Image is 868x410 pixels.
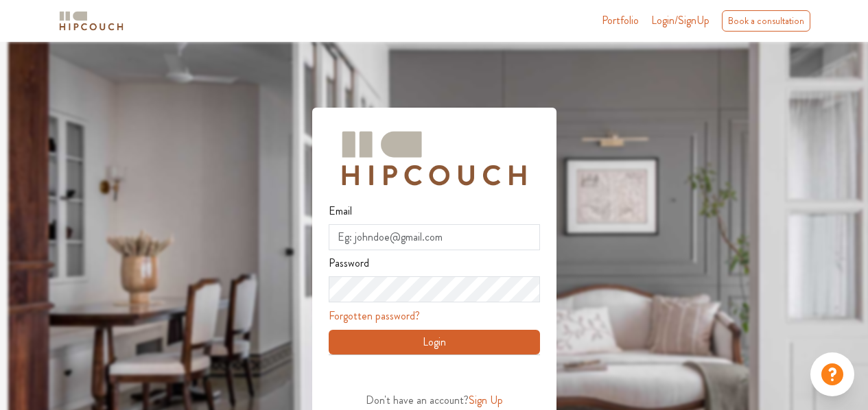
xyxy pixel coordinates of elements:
[602,12,639,29] a: Portfolio
[329,330,540,354] button: Login
[469,392,503,408] span: Sign Up
[651,12,709,28] span: Login/SignUp
[366,392,469,408] span: Don't have an account?
[322,359,587,389] iframe: Sign in with Google Button
[335,124,532,193] img: Hipcouch Logo
[722,10,810,32] div: Book a consultation
[329,224,540,250] input: Eg: johndoe@gmail.com
[57,9,126,33] img: logo-horizontal.svg
[329,198,352,224] label: Email
[57,5,126,36] span: logo-horizontal.svg
[329,250,369,276] label: Password
[329,308,420,324] a: Forgotten password?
